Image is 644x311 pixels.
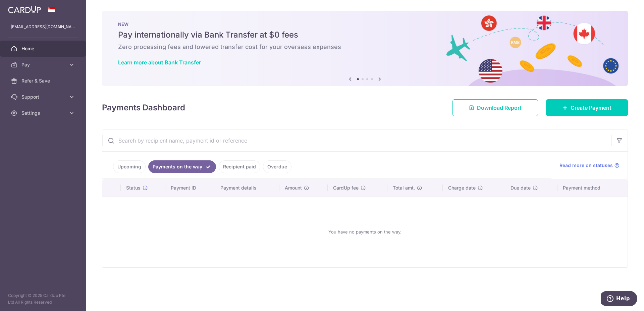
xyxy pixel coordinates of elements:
a: Download Report [452,99,538,116]
img: CardUp [8,5,41,13]
span: Read more on statuses [559,162,613,169]
h4: Payments Dashboard [102,102,185,114]
a: Payments on the way [148,160,216,173]
p: [EMAIL_ADDRESS][DOMAIN_NAME] [11,23,75,30]
span: Amount [285,185,302,191]
span: Status [126,185,141,191]
a: Recipient paid [219,160,260,173]
span: Refer & Save [21,77,66,84]
p: NEW [118,21,612,27]
span: Create Payment [571,104,611,112]
span: Settings [21,110,66,116]
span: Total amt. [393,185,415,191]
th: Payment details [215,179,279,197]
span: Home [21,45,66,52]
div: You have no payments on the way. [110,202,620,261]
th: Payment ID [165,179,215,197]
a: Read more on statuses [559,162,620,169]
span: CardUp fee [333,185,359,191]
a: Upcoming [113,160,146,173]
span: Charge date [448,185,476,191]
h6: Zero processing fees and lowered transfer cost for your overseas expenses [118,43,612,51]
iframe: Opens a widget where you can find more information [601,291,637,308]
input: Search by recipient name, payment id or reference [102,130,611,151]
a: Learn more about Bank Transfer [118,59,201,66]
span: Pay [21,61,66,68]
h5: Pay internationally via Bank Transfer at $0 fees [118,30,612,40]
th: Payment method [557,179,628,197]
a: Create Payment [546,99,628,116]
a: Overdue [263,160,291,173]
span: Support [21,94,66,100]
img: Bank transfer banner [102,11,628,86]
span: Download Report [477,104,522,112]
span: Due date [511,185,531,191]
